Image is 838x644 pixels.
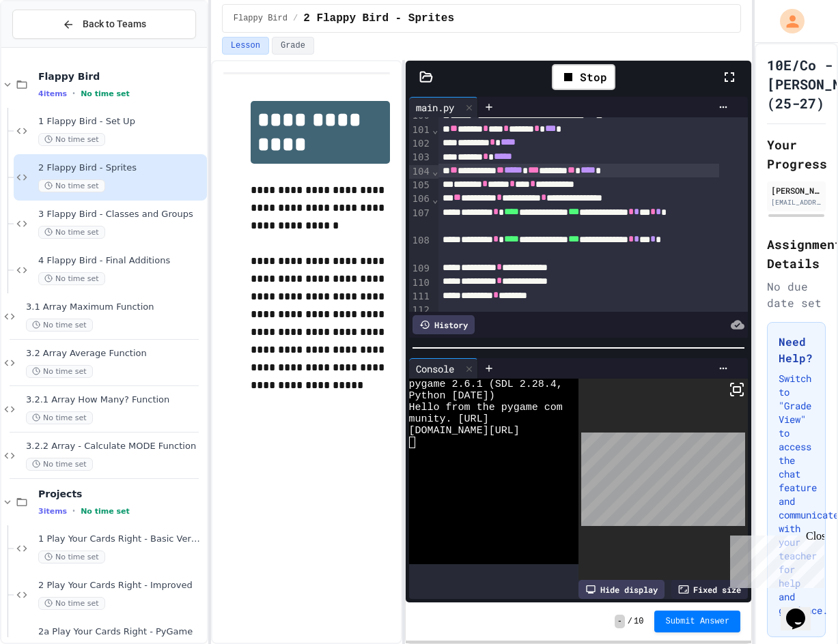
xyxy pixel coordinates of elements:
div: Console [409,358,478,379]
iframe: chat widget [725,530,824,588]
h2: Your Progress [767,135,826,173]
div: Hide display [578,580,665,599]
span: • [72,506,75,516]
div: 101 [409,123,432,137]
span: Flappy Bird [38,70,204,83]
h2: Assignment Details [767,235,826,273]
span: 2a Play Your Cards Right - PyGame [38,626,204,638]
div: My Account [766,5,808,37]
span: / [293,13,298,24]
span: No time set [38,597,105,610]
span: 3.2.2 Array - Calculate MODE Function [26,441,204,452]
span: No time set [38,133,105,146]
span: No time set [38,179,105,192]
span: 4 Flappy Bird - Final Additions [38,255,204,267]
span: No time set [38,226,105,239]
div: 103 [409,151,432,164]
div: main.py [409,100,461,115]
span: 1 Flappy Bird - Set Up [38,116,204,128]
span: munity. [URL] [409,413,489,425]
div: main.py [409,97,478,117]
span: No time set [38,551,105,563]
span: 3.2.1 Array How Many? Function [26,394,204,406]
span: 2 Flappy Bird - Sprites [303,10,454,27]
button: Back to Teams [12,10,196,39]
span: - [615,615,625,628]
span: pygame 2.6.1 (SDL 2.28.4, [409,379,563,390]
span: • [72,88,75,99]
span: No time set [38,272,105,285]
div: [PERSON_NAME] [771,184,822,196]
div: [EMAIL_ADDRESS][DOMAIN_NAME] [771,197,822,207]
div: Console [409,362,461,376]
div: 105 [409,179,432,192]
span: 2 Play Your Cards Right - Improved [38,580,204,591]
button: Grade [272,37,314,55]
span: Hello from the pygame com [409,402,563,413]
span: 3.1 Array Maximum Function [26,302,204,313]
div: Stop [552,64,615,90]
span: Fold line [432,194,438,205]
div: History [413,315,475,334]
span: [DOMAIN_NAME][URL] [409,425,520,437]
p: Switch to "Grade View" to access the chat feature and communicate with your teacher for help and ... [779,372,814,617]
span: Python [DATE]) [409,390,495,402]
span: No time set [26,458,93,471]
button: Submit Answer [654,611,740,632]
span: No time set [26,365,93,378]
span: Back to Teams [83,17,146,31]
h3: Need Help? [779,334,814,366]
div: 110 [409,276,432,290]
span: 2 Flappy Bird - Sprites [38,162,204,174]
div: 109 [409,262,432,276]
div: 111 [409,290,432,304]
button: Lesson [222,37,269,55]
span: Fold line [432,124,438,135]
span: No time set [26,411,93,424]
span: No time set [81,89,130,98]
div: 112 [409,304,432,317]
span: 10 [634,616,643,627]
span: Fold line [432,166,438,177]
iframe: chat widget [781,589,824,630]
span: 4 items [38,89,67,98]
span: No time set [81,507,130,516]
span: 3 items [38,507,67,516]
div: No due date set [767,278,826,311]
div: 106 [409,192,432,206]
span: 3 Flappy Bird - Classes and Groups [38,209,204,220]
div: 102 [409,137,432,151]
div: 108 [409,234,432,262]
span: No time set [26,319,93,332]
span: / [628,616,632,627]
div: Fixed size [671,580,748,599]
span: Projects [38,488,204,500]
div: Chat with us now!Close [5,5,94,87]
span: Flappy Bird [234,13,288,24]
div: 104 [409,165,432,179]
span: 1 Play Your Cards Right - Basic Version [38,533,204,545]
span: Submit Answer [665,616,729,627]
span: 3.2 Array Average Function [26,348,204,360]
div: 107 [409,207,432,235]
